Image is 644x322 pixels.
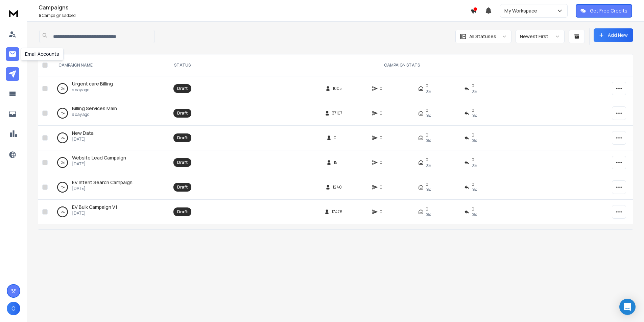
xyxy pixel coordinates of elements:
span: 15 [334,160,340,165]
td: 0%Website Lead Campaign[DATE] [50,150,169,175]
span: 0% [426,113,431,119]
a: EV Intent Search Campaign [72,179,133,186]
span: 0 [380,184,386,190]
p: 0 % [61,110,65,117]
p: 0 % [61,208,65,215]
div: Draft [177,110,188,116]
th: STATUS [169,54,196,76]
p: My Workspace [504,7,540,14]
span: 0% [426,89,431,94]
span: 0% [426,212,431,217]
span: 0% [472,138,477,143]
p: Campaigns added [39,13,470,18]
a: EV Bulk Campaign V1 [72,204,117,210]
span: Urgent care Billing [72,80,113,87]
button: O [7,302,20,315]
div: Open Intercom Messenger [619,299,636,315]
p: [DATE] [72,161,126,167]
span: 0 [426,108,428,113]
span: 1240 [333,184,342,190]
div: Draft [177,209,188,215]
span: 0 [426,206,428,212]
span: 0% [426,138,431,143]
td: 0%EV Intent Search Campaign[DATE] [50,175,169,200]
p: 0 % [61,134,65,141]
p: All Statuses [469,33,496,40]
p: a day ago [72,112,117,117]
span: 0 [380,86,386,91]
th: CAMPAIGN NAME [50,54,169,76]
button: Add New [594,28,633,42]
button: Newest First [516,30,565,43]
span: 0 [472,157,474,163]
p: [DATE] [72,186,133,191]
span: 0 [334,135,340,141]
div: Draft [177,135,188,141]
span: 0 [426,157,428,163]
td: 0%EV Bulk Campaign V1[DATE] [50,200,169,224]
img: logo [7,7,20,19]
p: [DATE] [72,210,117,216]
span: 0 [380,209,386,215]
span: 0 [426,182,428,187]
span: 37107 [332,110,342,116]
p: 0 % [61,184,65,191]
td: 0%Urgent care Billinga day ago [50,76,169,101]
span: EV Bulk Campaign V1 [72,204,117,210]
td: 0%Billing Services Maina day ago [50,101,169,126]
div: Draft [177,160,188,165]
span: 1005 [333,86,342,91]
a: Website Lead Campaign [72,154,126,161]
span: 0 [472,83,474,89]
button: Get Free Credits [576,4,632,18]
th: CAMPAIGN STATS [196,54,608,76]
p: 0 % [61,159,65,166]
span: 0% [426,187,431,193]
div: Draft [177,184,188,190]
span: 0% [472,163,477,168]
span: 0 [380,160,386,165]
span: 0% [472,212,477,217]
span: 0 [472,108,474,113]
span: 0 [380,110,386,116]
p: 0 % [61,85,65,92]
span: 0 [472,182,474,187]
div: Email Accounts [21,48,64,60]
span: 0 [426,83,428,89]
span: 0 [472,206,474,212]
span: 0 [472,132,474,138]
h1: Campaigns [39,3,470,11]
span: 0 [426,132,428,138]
p: a day ago [72,87,113,93]
span: 0% [472,113,477,119]
span: 17478 [332,209,342,215]
span: 0% [472,187,477,193]
span: 0% [472,89,477,94]
p: [DATE] [72,137,94,142]
div: Draft [177,86,188,91]
p: Get Free Credits [590,7,627,14]
a: Urgent care Billing [72,80,113,87]
span: 0% [426,163,431,168]
span: 6 [39,13,41,18]
a: New Data [72,130,94,137]
span: 0 [380,135,386,141]
a: Billing Services Main [72,105,117,112]
td: 0%New Data[DATE] [50,126,169,150]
